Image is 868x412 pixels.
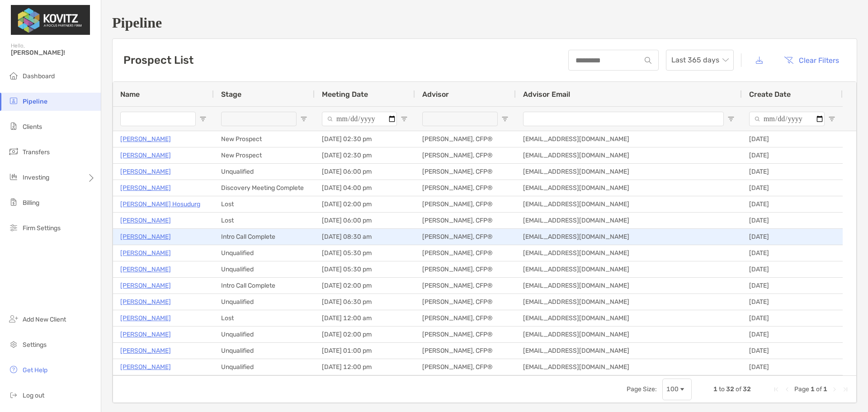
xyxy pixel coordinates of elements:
img: get-help icon [8,364,19,375]
div: [PERSON_NAME], CFP® [415,213,516,228]
div: [DATE] 06:30 pm [315,294,415,310]
div: [DATE] 01:00 pm [315,343,415,359]
img: firm-settings icon [8,222,19,233]
button: Open Filter Menu [727,115,735,123]
div: [PERSON_NAME], CFP® [415,131,516,147]
div: Intro Call Complete [214,229,315,245]
div: Unqualified [214,261,315,277]
a: [PERSON_NAME] [120,296,171,308]
div: [PERSON_NAME], CFP® [415,180,516,196]
div: Previous Page [783,386,791,393]
div: [EMAIL_ADDRESS][DOMAIN_NAME] [516,245,742,261]
div: [PERSON_NAME], CFP® [415,147,516,163]
div: Next Page [831,386,838,393]
div: [PERSON_NAME], CFP® [415,359,516,375]
span: 1 [713,385,717,393]
span: Transfers [23,148,50,156]
img: pipeline icon [8,95,19,106]
div: Unqualified [214,294,315,310]
div: [DATE] [742,294,843,310]
div: [EMAIL_ADDRESS][DOMAIN_NAME] [516,310,742,326]
div: Unqualified [214,343,315,359]
div: [DATE] 02:30 pm [315,147,415,163]
div: Unqualified [214,245,315,261]
div: [EMAIL_ADDRESS][DOMAIN_NAME] [516,359,742,375]
div: [DATE] 02:00 pm [315,327,415,342]
img: billing icon [8,197,19,208]
a: [PERSON_NAME] [120,264,171,275]
div: Intro Call Complete [214,278,315,294]
img: add_new_client icon [8,313,19,324]
div: [DATE] 02:30 pm [315,131,415,147]
span: of [816,385,822,393]
div: [DATE] 05:30 pm [315,261,415,277]
div: Unqualified [214,327,315,342]
div: Lost [214,196,315,212]
span: Investing [23,174,49,181]
p: [PERSON_NAME] [120,361,171,373]
div: [DATE] [742,278,843,294]
span: Get Help [23,366,47,374]
div: Lost [214,310,315,326]
span: Meeting Date [322,90,368,99]
span: Create Date [749,90,791,99]
div: [DATE] [742,164,843,180]
span: Log out [23,392,44,399]
img: transfers icon [8,146,19,157]
div: [PERSON_NAME], CFP® [415,343,516,359]
div: 100 [666,385,679,393]
div: [PERSON_NAME], CFP® [415,327,516,342]
div: [EMAIL_ADDRESS][DOMAIN_NAME] [516,294,742,310]
div: [DATE] 12:00 pm [315,359,415,375]
a: [PERSON_NAME] [120,150,171,161]
div: [EMAIL_ADDRESS][DOMAIN_NAME] [516,261,742,277]
div: [DATE] [742,343,843,359]
span: Name [120,90,140,99]
input: Name Filter Input [120,112,196,126]
span: 1 [823,385,827,393]
div: [DATE] [742,196,843,212]
div: [DATE] 06:00 pm [315,213,415,228]
div: [DATE] 06:00 pm [315,164,415,180]
span: Pipeline [23,98,47,105]
div: [EMAIL_ADDRESS][DOMAIN_NAME] [516,180,742,196]
img: settings icon [8,339,19,350]
button: Open Filter Menu [300,115,307,123]
div: [PERSON_NAME], CFP® [415,278,516,294]
span: Billing [23,199,39,207]
img: input icon [645,57,651,64]
div: [DATE] 02:00 pm [315,196,415,212]
div: [EMAIL_ADDRESS][DOMAIN_NAME] [516,213,742,228]
div: [PERSON_NAME], CFP® [415,229,516,245]
span: Stage [221,90,241,99]
span: Add New Client [23,316,66,323]
div: Discovery Meeting Complete [214,180,315,196]
div: [DATE] [742,245,843,261]
span: Last 365 days [671,50,728,70]
span: of [736,385,741,393]
h1: Pipeline [112,14,857,31]
div: [PERSON_NAME], CFP® [415,164,516,180]
div: Unqualified [214,359,315,375]
img: dashboard icon [8,70,19,81]
a: [PERSON_NAME] [120,329,171,340]
input: Create Date Filter Input [749,112,825,126]
p: [PERSON_NAME] [120,313,171,324]
div: [EMAIL_ADDRESS][DOMAIN_NAME] [516,196,742,212]
img: logout icon [8,389,19,400]
a: [PERSON_NAME] [120,247,171,259]
div: [DATE] 08:30 am [315,229,415,245]
p: [PERSON_NAME] [120,182,171,194]
span: to [719,385,725,393]
a: [PERSON_NAME] [120,133,171,145]
div: [DATE] [742,213,843,228]
span: Advisor [422,90,449,99]
div: [PERSON_NAME], CFP® [415,196,516,212]
div: [DATE] [742,229,843,245]
span: 32 [726,385,734,393]
a: [PERSON_NAME] [120,166,171,177]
